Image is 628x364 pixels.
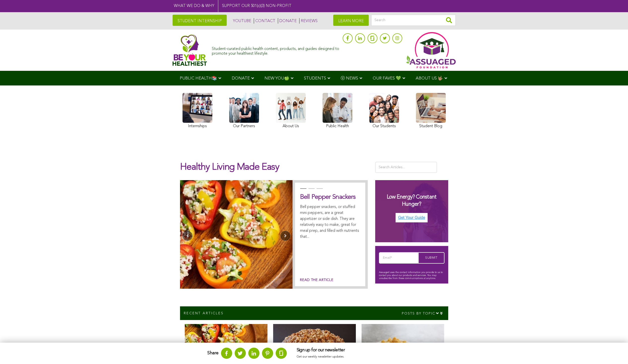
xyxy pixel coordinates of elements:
[418,252,444,264] input: Submit
[180,162,368,178] h1: Healthy Living Made Easy
[173,71,456,85] div: Navigation Menu
[207,351,219,355] strong: Share
[375,162,437,173] input: Search Articles...
[173,34,207,66] img: Assuaged
[308,188,313,193] button: 2 of 3
[317,188,322,193] button: 3 of 3
[300,278,333,283] a: Read the article
[379,271,444,280] p: Assuaged uses the contact information you provide to us to contact you about our products and ser...
[398,306,448,320] div: Posts by topic
[232,18,251,24] a: YOUTUBE
[406,32,456,68] img: Assuaged App
[180,76,217,81] span: PUBLIC HEALTH📚
[297,348,347,353] h3: Sign up for our newsletter
[370,36,374,41] img: glassdoor
[373,76,401,81] span: OUR FAVES 💚
[278,18,297,24] a: DONATE
[279,351,283,356] img: glassdoor.svg
[396,213,428,222] img: Get Your Guide
[379,252,418,264] input: Email*
[416,76,443,81] span: ABOUT US 🤟🏽
[380,194,443,208] h3: Low Energy? Constant Hunger?
[341,76,358,81] span: Ⓥ NEWS
[300,188,305,193] button: 1 of 3
[264,76,289,81] span: NEW YOU🍏
[300,193,360,202] h2: Bell Pepper Snackers
[254,18,275,24] a: CONTACT
[371,15,456,26] input: Search
[232,76,250,81] span: DONATE
[173,15,227,26] a: STUDENT INTERNSHIP
[183,231,192,241] button: Previous
[280,231,290,241] button: Next
[300,204,360,240] p: Bell pepper snackers, or stuffed mini peppers, are a great appetizer or side dish. They are relat...
[184,311,224,316] p: Recent Articles
[297,354,347,360] p: Get our weekly newsletter updates.
[304,76,326,81] span: STUDENTS
[299,18,318,24] a: REVIEWS
[333,15,369,26] a: LEARN MORE
[212,44,340,56] div: Student-curated public health content, products, and guides designed to promote your healthiest l...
